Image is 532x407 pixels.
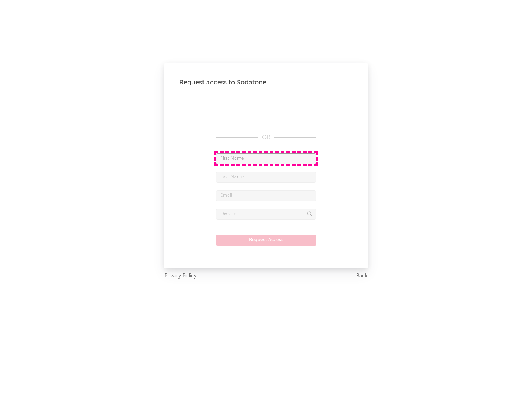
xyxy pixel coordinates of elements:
[216,235,316,246] button: Request Access
[216,209,316,220] input: Division
[216,133,316,142] div: OR
[179,78,353,87] div: Request access to Sodatone
[356,272,368,281] a: Back
[216,172,316,183] input: Last Name
[164,272,197,281] a: Privacy Policy
[216,190,316,201] input: Email
[216,153,316,164] input: First Name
